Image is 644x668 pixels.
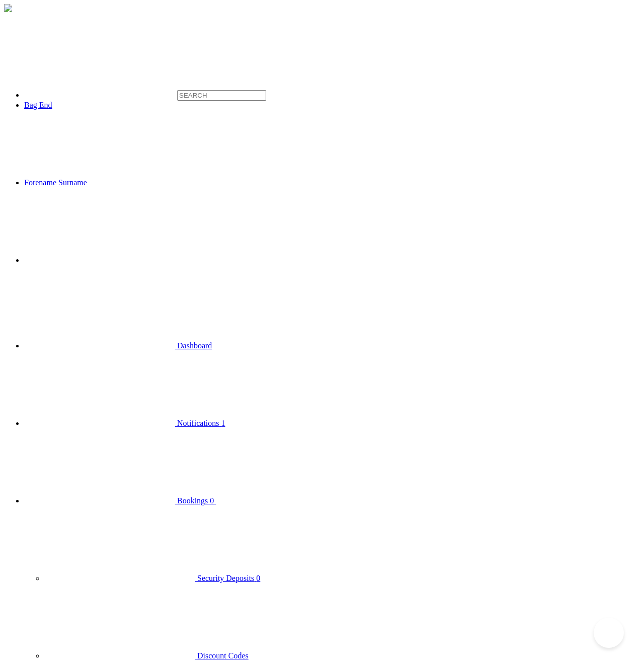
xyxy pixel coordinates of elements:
span: Dashboard [177,341,212,350]
input: SEARCH [177,90,266,101]
span: 0 [210,496,214,505]
img: menu-toggle-4520fedd754c2a8bde71ea2914dd820b131290c2d9d837ca924f0cce6f9668d0.png [4,4,12,12]
a: Bookings 0 [24,496,367,505]
a: Bag End [24,101,52,109]
a: Forename Surname [24,178,238,187]
a: Dashboard [24,341,212,350]
span: Discount Codes [197,651,249,660]
span: Security Deposits [197,574,254,582]
a: Security Deposits 0 [44,574,260,582]
a: Notifications 1 [24,419,225,427]
a: Discount Codes [44,651,249,660]
span: 0 [256,574,260,582]
span: Notifications [177,419,219,427]
span: 1 [221,419,225,427]
iframe: Toggle Customer Support [594,618,624,648]
span: Bookings [177,496,208,505]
